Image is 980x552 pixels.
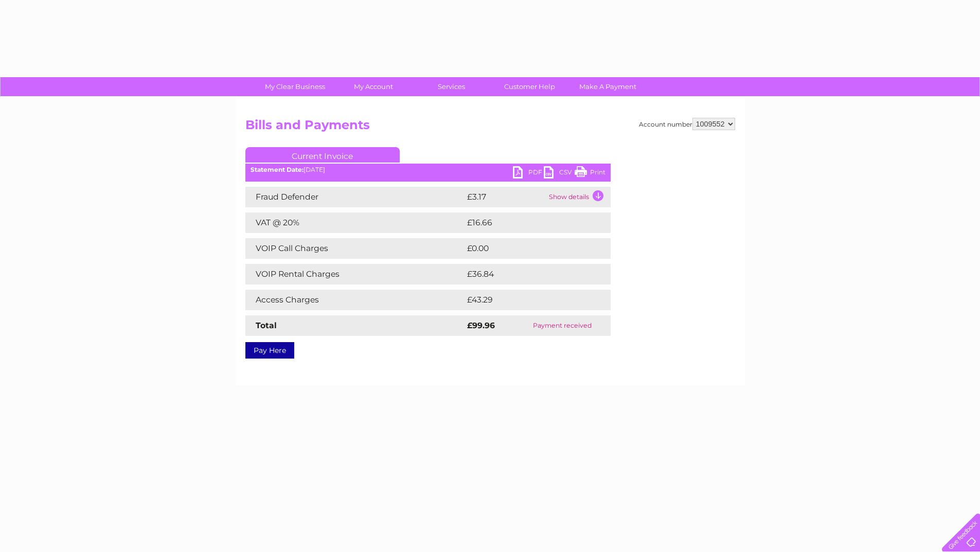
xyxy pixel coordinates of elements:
[245,238,465,259] td: VOIP Call Charges
[544,166,575,181] a: CSV
[487,77,572,96] a: Customer Help
[409,77,494,96] a: Services
[546,187,611,207] td: Show details
[565,77,650,96] a: Make A Payment
[245,118,735,137] h2: Bills and Payments
[245,342,294,359] a: Pay Here
[245,187,465,207] td: Fraud Defender
[465,212,590,233] td: £16.66
[465,238,587,259] td: £0.00
[253,77,337,96] a: My Clear Business
[514,315,610,336] td: Payment received
[251,166,304,173] b: Statement Date:
[639,118,735,130] div: Account number
[331,77,416,96] a: My Account
[465,264,591,284] td: £36.84
[245,166,611,173] div: [DATE]
[513,166,544,181] a: PDF
[575,166,605,181] a: Print
[467,320,495,330] strong: £99.96
[245,264,465,284] td: VOIP Rental Charges
[465,290,590,310] td: £43.29
[245,212,465,233] td: VAT @ 20%
[245,290,465,310] td: Access Charges
[245,147,400,163] a: Current Invoice
[465,187,546,207] td: £3.17
[256,320,277,330] strong: Total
